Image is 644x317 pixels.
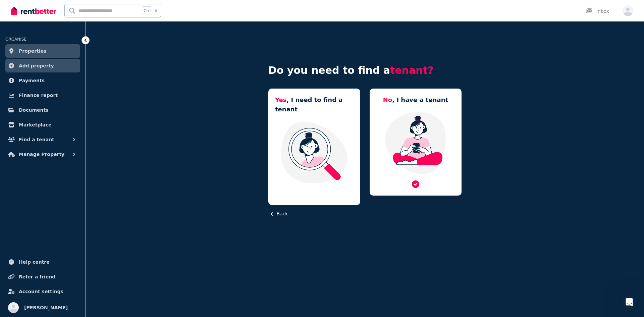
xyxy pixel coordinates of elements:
img: RentBetter [11,6,56,16]
span: Documents [19,106,49,114]
div: [DATE] [5,39,129,48]
div: Please make sure to click the options to 'get more help' if we haven't answered your question. [11,160,105,179]
span: Manage Property [19,150,64,158]
button: Gif picker [21,220,26,225]
span: Ctrl [142,6,152,15]
span: tenant? [390,64,433,76]
a: Refer a friend [5,270,80,283]
button: Home [105,3,118,15]
a: Properties [5,44,80,58]
h5: , I have a tenant [383,95,448,105]
div: Hi there 👋 This is Fin speaking. I’m here to answer your questions, but you’ll always have the op... [5,48,110,82]
textarea: Message… [6,206,128,217]
div: For your dual occupancy property with two separate leases, here are your pricing options: [11,188,123,201]
div: Jeremy says… [5,103,129,156]
span: Find a tenant [19,136,54,144]
span: [PERSON_NAME] [24,304,68,312]
div: Inbox [586,8,609,14]
button: Manage Property [5,148,80,161]
button: Scroll to bottom [61,190,73,201]
span: No [383,96,392,103]
button: Find a tenant [5,133,80,146]
div: Close [118,3,130,15]
img: Profile image for The RentBetter Team [19,4,30,14]
a: Payments [5,74,80,87]
span: Payments [19,76,45,85]
div: Please make sure to click the options to 'get more help' if we haven't answered your question. [5,156,110,183]
a: Help centre [5,255,80,269]
a: Add property [5,59,80,72]
img: I need a tenant [275,121,354,184]
button: Back [268,210,288,217]
span: k [155,8,157,13]
h5: , I need to find a tenant [275,95,354,114]
a: Finance report [5,89,80,102]
span: Help centre [19,258,50,266]
p: The team can also help [33,8,84,15]
b: For the existing lease (already renewed): [11,205,120,210]
a: Account settings [5,285,80,298]
iframe: To enrich screen reader interactions, please activate Accessibility in Grammarly extension settings [621,294,637,310]
h4: Do you need to find a [268,64,462,76]
span: Finance report [19,91,58,99]
div: What can we help with [DATE]? [11,87,84,93]
img: Manage my property [376,111,455,174]
div: Hi there 👋 This is Fin speaking. I’m here to answer your questions, but you’ll always have the op... [11,52,105,78]
span: Marketplace [19,121,51,129]
button: Start recording [43,220,48,225]
div: Hi Team I own a Dual Occupancy House with 2 leases. [STREET_ADDRESS] Just wanted to check on pric... [30,107,123,146]
span: Refer a friend [19,273,55,281]
div: What can we help with [DATE]? [5,83,90,97]
span: Properties [19,47,47,55]
div: The RentBetter Team says… [5,48,129,83]
div: Hi Team I own a Dual Occupancy House with 2 leases. [STREET_ADDRESS] Just wanted to check on pric... [24,103,129,150]
button: Emoji picker [10,220,16,225]
button: Send a message… [115,217,126,228]
span: ORGANISE [5,37,26,42]
a: Documents [5,103,80,117]
button: go back [4,3,17,15]
span: Account settings [19,287,63,296]
span: Yes [275,96,286,103]
button: Upload attachment [32,220,37,225]
span: Add property [19,62,54,70]
h1: The RentBetter Team [33,3,89,8]
a: Marketplace [5,118,80,131]
div: The RentBetter Team says… [5,156,129,184]
div: The RentBetter Team says… [5,83,129,103]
